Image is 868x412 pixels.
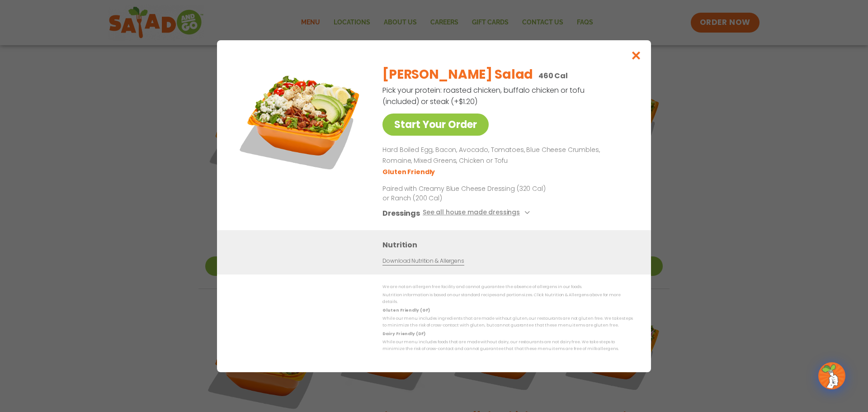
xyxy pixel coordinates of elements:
[382,239,637,250] h3: Nutrition
[423,207,533,218] button: See all house made dressings
[382,315,633,329] p: While our menu includes ingredients that are made without gluten, our restaurants are not gluten ...
[382,284,633,290] p: We are not an allergen free facility and cannot guarantee the absence of allergens in our foods.
[382,114,489,136] a: Start Your Order
[382,167,436,176] li: Gluten Friendly
[382,331,425,336] strong: Dairy Friendly (DF)
[622,40,651,71] button: Close modal
[819,363,844,388] img: wpChatIcon
[382,256,464,265] a: Download Nutrition & Allergens
[237,58,364,185] img: Featured product photo for Cobb Salad
[382,339,633,353] p: While our menu includes foods that are made without dairy, our restaurants are not dairy free. We...
[382,145,629,166] p: Hard Boiled Egg, Bacon, Avocado, Tomatoes, Blue Cheese Crumbles, Romaine, Mixed Greens, Chicken o...
[382,65,533,84] h2: [PERSON_NAME] Salad
[382,207,420,218] h3: Dressings
[382,85,586,107] p: Pick your protein: roasted chicken, buffalo chicken or tofu (included) or steak (+$1.20)
[382,307,429,313] strong: Gluten Friendly (GF)
[382,184,550,203] p: Paired with Creamy Blue Cheese Dressing (320 Cal) or Ranch (200 Cal)
[538,70,568,81] p: 460 Cal
[382,292,633,306] p: Nutrition information is based on our standard recipes and portion sizes. Click Nutrition & Aller...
